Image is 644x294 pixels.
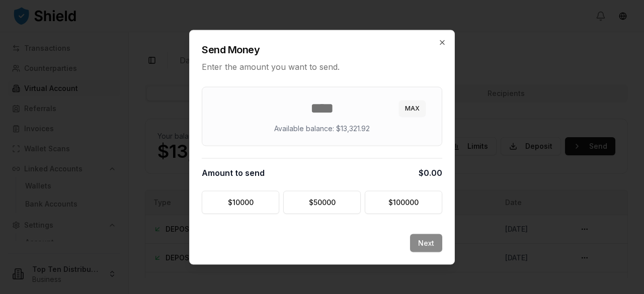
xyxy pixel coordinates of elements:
[274,123,370,133] p: Available balance: $13,321.92
[202,190,279,214] button: $10000
[419,166,442,178] span: $0.00
[365,190,442,214] button: $100000
[283,190,361,214] button: $50000
[202,60,442,72] p: Enter the amount you want to send.
[202,42,442,56] h2: Send Money
[399,100,426,116] button: MAX
[202,166,265,178] span: Amount to send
